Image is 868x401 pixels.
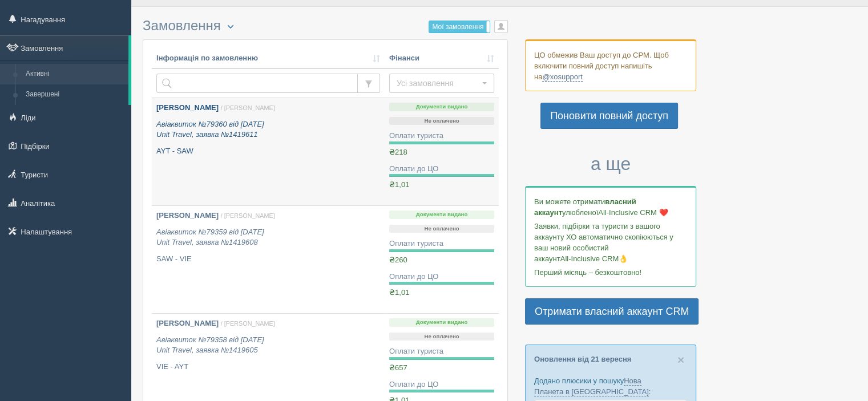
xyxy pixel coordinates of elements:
b: власний аккаунт [534,197,636,217]
b: [PERSON_NAME] [156,319,219,327]
p: Додано плюсики у пошуку : [534,375,687,397]
i: Авіаквиток №79359 від [DATE] Unit Travel, заявка №1419608 [156,228,264,247]
p: Не оплачено [389,333,494,341]
div: ЦО обмежив Ваш доступ до СРМ. Щоб включити повний доступ напишіть на [525,39,696,91]
div: Оплати до ЦО [389,164,494,175]
span: All-Inclusive CRM ❤️ [598,208,668,217]
a: [PERSON_NAME] / [PERSON_NAME] Авіаквиток №79360 від [DATE]Unit Travel, заявка №1419611 AYT - SAW [152,98,385,205]
p: Документи видано [389,318,494,327]
span: Усі замовлення [397,78,479,89]
a: Оновлення від 21 вересня [534,355,631,363]
span: ₴260 [389,256,407,264]
label: Мої замовлення [429,21,490,33]
div: Оплати до ЦО [389,272,494,282]
b: [PERSON_NAME] [156,211,219,220]
p: VIE - AYT [156,362,380,372]
a: Завершені [21,84,128,105]
a: Інформація по замовленню [156,53,380,64]
p: Перший місяць – безкоштовно! [534,267,687,278]
a: Нова Планета в [GEOGRAPHIC_DATA] [534,376,649,396]
p: Документи видано [389,103,494,111]
p: AYT - SAW [156,146,380,157]
span: / [PERSON_NAME] [221,320,275,327]
a: Активні [21,64,128,84]
h3: Замовлення [143,18,508,34]
p: SAW - VIE [156,254,380,265]
p: Заявки, підбірки та туристи з вашого аккаунту ХО автоматично скопіюються у ваш новий особистий ак... [534,221,687,264]
span: ₴1,01 [389,288,409,297]
span: ₴657 [389,363,407,372]
span: All-Inclusive CRM👌 [560,254,628,263]
a: @xosupport [542,72,582,82]
span: ₴218 [389,148,407,156]
span: × [677,353,684,366]
p: Не оплачено [389,225,494,233]
a: Фінанси [389,53,494,64]
i: Авіаквиток №79358 від [DATE] Unit Travel, заявка №1419605 [156,335,264,355]
div: Оплати до ЦО [389,379,494,390]
p: Документи видано [389,210,494,219]
a: Отримати власний аккаунт CRM [525,298,699,325]
h3: а ще [525,154,696,174]
button: Усі замовлення [389,74,494,93]
div: Оплати туриста [389,238,494,249]
div: Оплати туриста [389,346,494,357]
p: Не оплачено [389,117,494,125]
a: Поновити повний доступ [540,103,678,129]
div: Оплати туриста [389,131,494,141]
i: Авіаквиток №79360 від [DATE] Unit Travel, заявка №1419611 [156,120,264,139]
p: Ви можете отримати улюбленої [534,196,687,218]
button: Close [677,354,684,366]
a: [PERSON_NAME] / [PERSON_NAME] Авіаквиток №79359 від [DATE]Unit Travel, заявка №1419608 SAW - VIE [152,206,385,313]
span: ₴1,01 [389,180,409,189]
span: / [PERSON_NAME] [221,104,275,111]
b: [PERSON_NAME] [156,103,219,112]
input: Пошук за номером замовлення, ПІБ або паспортом туриста [156,74,358,93]
span: / [PERSON_NAME] [221,212,275,219]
